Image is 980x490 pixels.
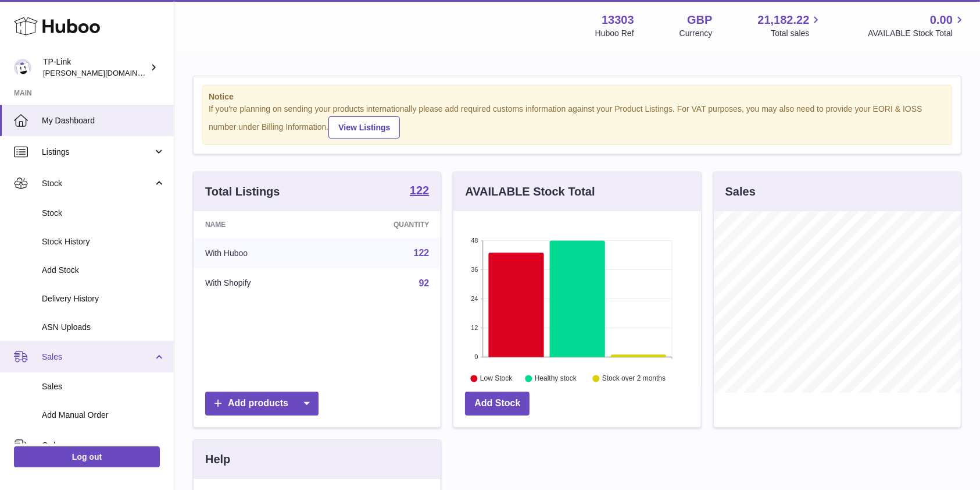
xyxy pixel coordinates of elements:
[471,295,478,302] text: 24
[471,237,478,244] text: 48
[687,12,712,28] strong: GBP
[414,248,430,258] a: 122
[602,12,634,28] strong: 13303
[595,28,634,39] div: Huboo Ref
[757,12,822,39] a: 21,182.22 Total sales
[328,116,400,139] a: View Listings
[194,268,327,299] td: With Shopify
[535,374,577,382] text: Healthy stock
[465,184,595,200] h3: AVAILABLE Stock Total
[410,184,429,196] strong: 122
[42,322,165,333] span: ASN Uploads
[42,236,165,247] span: Stock History
[194,238,327,268] td: With Huboo
[194,211,327,238] th: Name
[471,324,478,331] text: 12
[42,147,153,158] span: Listings
[42,293,165,304] span: Delivery History
[602,374,666,382] text: Stock over 2 months
[42,208,165,219] span: Stock
[205,392,319,416] a: Add products
[209,91,946,102] strong: Notice
[327,211,441,238] th: Quantity
[209,104,946,139] div: If you're planning on sending your products internationally please add required customs informati...
[410,184,429,198] a: 122
[205,184,280,200] h3: Total Listings
[43,56,148,79] div: TP-Link
[205,452,230,467] h3: Help
[725,184,756,200] h3: Sales
[757,12,809,28] span: 21,182.22
[475,353,478,360] text: 0
[42,351,153,363] span: Sales
[42,178,153,189] span: Stock
[868,12,966,39] a: 0.00 AVAILABLE Stock Total
[14,59,31,76] img: susie.li@tp-link.com
[771,28,822,39] span: Total sales
[42,410,165,421] span: Add Manual Order
[930,12,953,28] span: 0.00
[465,392,530,416] a: Add Stock
[480,374,513,382] text: Low Stock
[42,440,153,451] span: Orders
[679,28,713,39] div: Currency
[42,115,165,126] span: My Dashboard
[42,381,165,392] span: Sales
[868,28,966,39] span: AVAILABLE Stock Total
[42,265,165,276] span: Add Stock
[43,68,294,77] span: [PERSON_NAME][DOMAIN_NAME][EMAIL_ADDRESS][DOMAIN_NAME]
[419,278,430,288] a: 92
[471,266,478,273] text: 36
[14,446,160,467] a: Log out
